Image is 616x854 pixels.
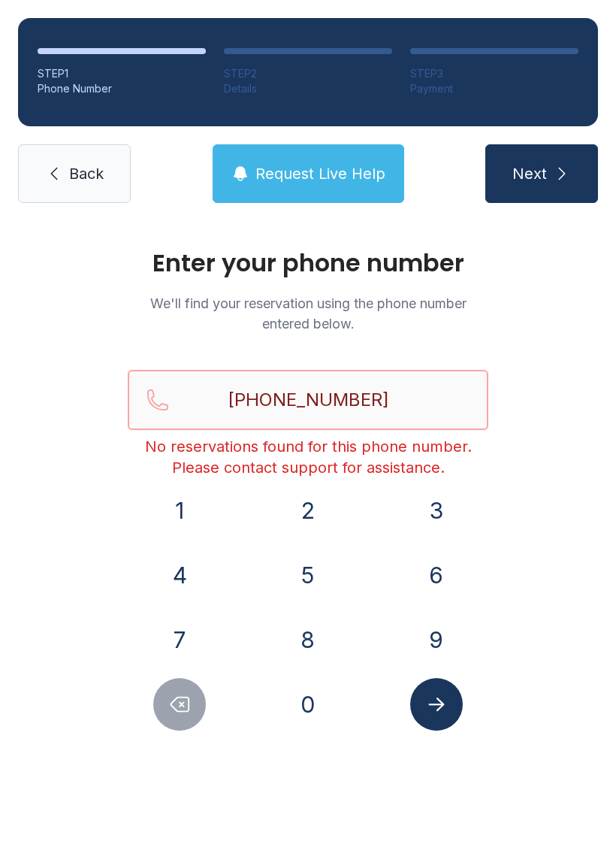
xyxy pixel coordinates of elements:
span: Request Live Help [255,163,385,184]
button: 1 [153,484,206,537]
div: Details [224,81,392,96]
div: STEP 2 [224,66,392,81]
span: Next [512,163,547,184]
div: Phone Number [38,81,206,96]
h1: Enter your phone number [128,251,488,275]
button: Submit lookup form [410,678,463,731]
button: Delete number [153,678,206,731]
p: We'll find your reservation using the phone number entered below. [128,293,488,334]
div: STEP 1 [38,66,206,81]
div: No reservations found for this phone number. Please contact support for assistance. [128,436,488,478]
button: 7 [153,613,206,666]
div: Payment [410,81,578,96]
button: 8 [282,613,334,666]
span: Back [69,163,104,184]
input: Reservation phone number [128,370,488,430]
button: 5 [282,549,334,601]
button: 3 [410,484,463,537]
button: 2 [282,484,334,537]
button: 9 [410,613,463,666]
div: STEP 3 [410,66,578,81]
button: 0 [282,678,334,731]
button: 6 [410,549,463,601]
button: 4 [153,549,206,601]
